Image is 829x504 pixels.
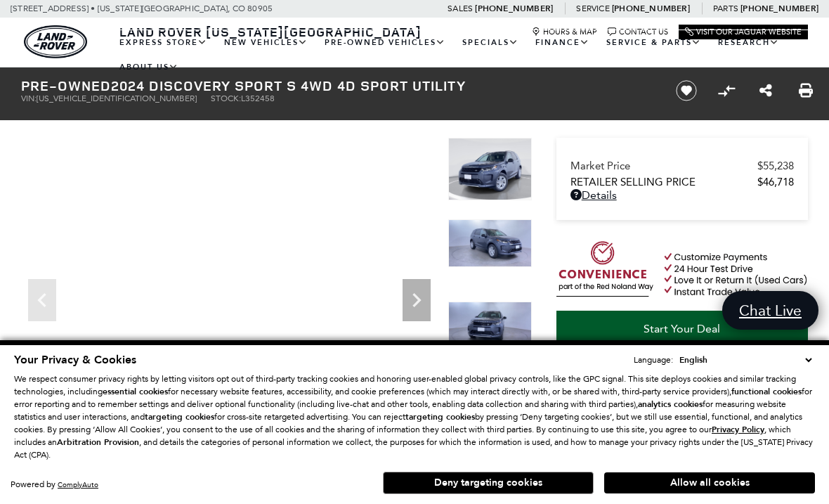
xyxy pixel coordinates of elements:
[716,80,737,101] button: Compare Vehicle
[757,160,794,172] span: $55,238
[685,27,802,37] a: Visit Our Jaguar Website
[570,176,794,188] a: Retailer Selling Price $46,718
[21,76,111,95] strong: Pre-Owned
[576,4,609,13] span: Service
[448,138,532,200] img: Used 2024 Varesine Blue Metallic Land Rover S image 1
[532,27,597,37] a: Hours & Map
[211,93,241,103] span: Stock:
[383,472,594,494] button: Deny targeting cookies
[403,279,431,321] div: Next
[448,302,532,349] img: Used 2024 Varesine Blue Metallic Land Rover S image 3
[111,55,187,79] a: About Us
[14,373,815,461] p: We respect consumer privacy rights by letting visitors opt out of third-party tracking cookies an...
[103,386,168,397] strong: essential cookies
[740,3,818,14] a: [PHONE_NUMBER]
[712,425,764,434] a: Privacy Policy
[21,78,653,93] h1: 2024 Discovery Sport S 4WD 4D Sport Utility
[731,386,802,397] strong: functional cookies
[24,25,87,58] a: land-rover
[570,176,757,188] span: Retailer Selling Price
[634,356,673,364] div: Language:
[612,3,690,14] a: [PHONE_NUMBER]
[570,160,757,172] span: Market Price
[216,30,316,55] a: New Vehicles
[448,219,532,267] img: Used 2024 Varesine Blue Metallic Land Rover S image 2
[671,79,702,102] button: Save vehicle
[644,322,720,335] span: Start Your Deal
[757,176,794,188] span: $46,718
[21,93,37,103] span: VIN:
[24,25,87,58] img: Land Rover
[759,82,772,99] a: Share this Pre-Owned 2024 Discovery Sport S 4WD 4D Sport Utility
[638,399,703,410] strong: analytics cookies
[448,4,473,13] span: Sales
[58,480,98,489] a: ComplyAuto
[119,23,422,40] span: Land Rover [US_STATE][GEOGRAPHIC_DATA]
[475,3,553,14] a: [PHONE_NUMBER]
[527,30,598,55] a: Finance
[37,93,197,103] span: [US_VEHICLE_IDENTIFICATION_NUMBER]
[145,411,214,422] strong: targeting cookies
[111,30,808,79] nav: Main Navigation
[712,424,764,435] u: Privacy Policy
[608,27,668,37] a: Contact Us
[713,4,738,13] span: Parts
[21,138,438,451] iframe: Interactive Walkaround/Photo gallery of the vehicle/product
[732,301,809,320] span: Chat Live
[241,93,275,103] span: L352458
[598,30,710,55] a: Service & Parts
[111,23,430,40] a: Land Rover [US_STATE][GEOGRAPHIC_DATA]
[11,480,98,489] div: Powered by
[14,352,136,368] span: Your Privacy & Cookies
[405,411,475,422] strong: targeting cookies
[570,188,794,202] a: Details
[799,82,813,99] a: Print this Pre-Owned 2024 Discovery Sport S 4WD 4D Sport Utility
[722,291,818,330] a: Chat Live
[556,311,808,347] a: Start Your Deal
[454,30,527,55] a: Specials
[604,472,815,493] button: Allow all cookies
[111,30,216,55] a: EXPRESS STORE
[570,160,794,172] a: Market Price $55,238
[710,30,788,55] a: Research
[57,437,139,448] strong: Arbitration Provision
[316,30,454,55] a: Pre-Owned Vehicles
[676,353,815,367] select: Language Select
[11,4,273,13] a: [STREET_ADDRESS] • [US_STATE][GEOGRAPHIC_DATA], CO 80905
